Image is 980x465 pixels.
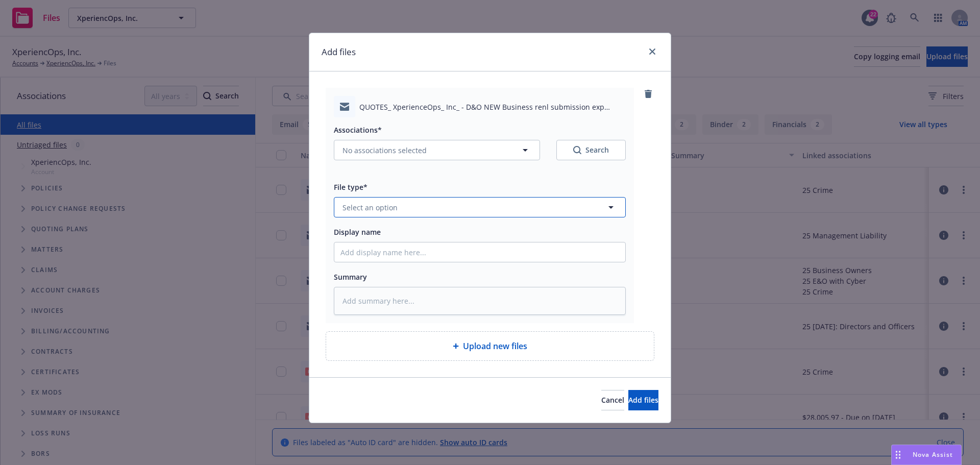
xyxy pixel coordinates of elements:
span: Add files [628,395,658,405]
button: Select an option [334,197,626,217]
span: Upload new files [463,340,527,352]
span: Display name [334,227,381,237]
div: Upload new files [326,331,654,361]
span: Nova Assist [913,450,953,459]
div: Search [573,145,609,155]
a: remove [642,88,654,100]
button: Nova Assist [891,445,962,465]
svg: Search [573,146,581,154]
h1: Add files [322,45,356,59]
span: Select an option [342,202,398,213]
span: QUOTES_ XperienceOps_ Inc_ - D&O NEW Business renl submission exp [DATE] (quotes at your earliest... [359,102,626,112]
button: Cancel [601,390,624,410]
span: Summary [334,272,367,282]
button: No associations selected [334,140,540,160]
input: Add display name here... [334,242,625,262]
span: Cancel [601,395,624,405]
button: Add files [628,390,658,410]
button: SearchSearch [556,140,626,160]
div: Drag to move [892,445,904,464]
span: File type* [334,182,367,192]
a: close [646,45,658,58]
span: No associations selected [342,145,427,156]
span: Associations* [334,125,382,135]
